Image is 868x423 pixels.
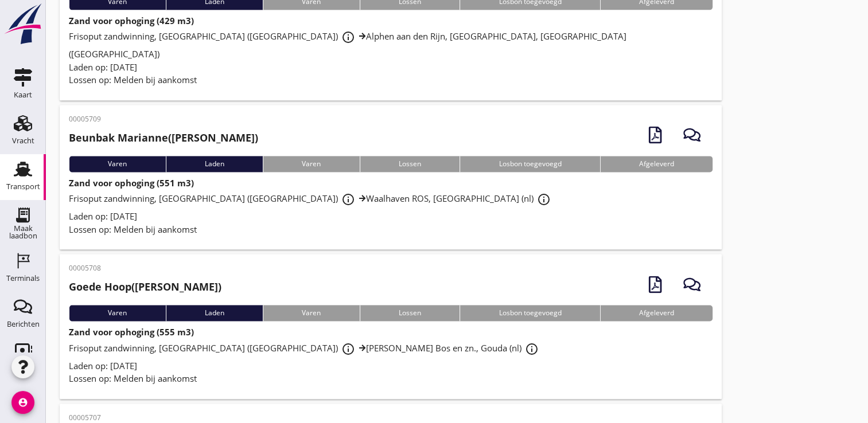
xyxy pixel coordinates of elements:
[69,193,554,204] span: Frisoput zandwinning, [GEOGRAPHIC_DATA] ([GEOGRAPHIC_DATA]) Waalhaven ROS, [GEOGRAPHIC_DATA] (nl)
[69,326,194,338] strong: Zand voor ophoging (555 m3)
[69,305,166,321] div: Varen
[60,105,722,250] a: 00005709Beunbak Marianne([PERSON_NAME])VarenLadenVarenLossenLosbon toegevoegdAfgeleverdZand voor ...
[69,61,137,73] span: Laden op: [DATE]
[69,210,137,222] span: Laden op: [DATE]
[14,91,32,99] div: Kaart
[12,137,34,144] div: Vracht
[6,183,40,190] div: Transport
[263,156,360,172] div: Varen
[525,342,539,356] i: info_outline
[341,342,355,356] i: info_outline
[166,156,263,172] div: Laden
[360,305,460,321] div: Lossen
[6,275,40,282] div: Terminals
[69,224,197,235] span: Lossen op: Melden bij aankomst
[11,391,34,414] i: account_circle
[69,263,221,273] p: 00005708
[69,177,194,189] strong: Zand voor ophoging (551 m3)
[69,280,131,293] strong: Goede Hoop
[69,131,168,144] strong: Beunbak Marianne
[263,305,360,321] div: Varen
[69,413,305,423] p: 00005707
[69,360,137,371] span: Laden op: [DATE]
[69,279,221,295] h2: ([PERSON_NAME])
[537,193,551,206] i: info_outline
[360,156,460,172] div: Lossen
[600,305,713,321] div: Afgeleverd
[69,114,258,124] p: 00005709
[2,3,44,45] img: logo-small.a267ee39.svg
[69,15,194,26] strong: Zand voor ophoging (429 m3)
[69,74,197,85] span: Lossen op: Melden bij aankomst
[600,156,713,172] div: Afgeleverd
[460,156,600,172] div: Losbon toegevoegd
[69,342,542,354] span: Frisoput zandwinning, [GEOGRAPHIC_DATA] ([GEOGRAPHIC_DATA]) [PERSON_NAME] Bos en zn., Gouda (nl)
[166,305,263,321] div: Laden
[60,254,722,399] a: 00005708Goede Hoop([PERSON_NAME])VarenLadenVarenLossenLosbon toegevoegdAfgeleverdZand voor ophogi...
[69,373,197,384] span: Lossen op: Melden bij aankomst
[341,30,355,44] i: info_outline
[69,30,626,60] span: Frisoput zandwinning, [GEOGRAPHIC_DATA] ([GEOGRAPHIC_DATA]) Alphen aan den Rijn, [GEOGRAPHIC_DATA...
[69,156,166,172] div: Varen
[69,130,258,146] h2: ([PERSON_NAME])
[7,320,40,328] div: Berichten
[460,305,600,321] div: Losbon toegevoegd
[341,193,355,206] i: info_outline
